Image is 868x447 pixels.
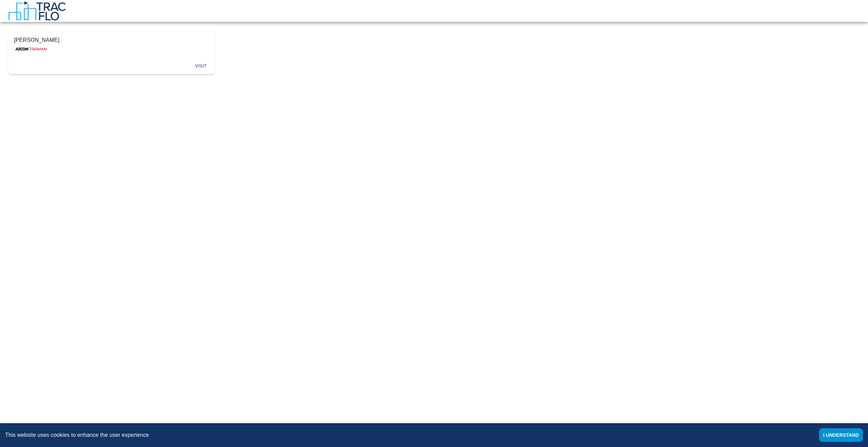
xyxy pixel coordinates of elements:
button: Accept cookies [819,428,863,442]
p: [PERSON_NAME] [14,36,209,44]
img: TracFlo Logo [8,1,66,20]
iframe: Chat Widget [834,414,868,447]
button: [PERSON_NAME]Logo [9,31,215,58]
img: Logo [14,46,48,52]
div: This website uses cookies to enhance the user experience [5,431,809,439]
img: broken-image.jpg [846,4,860,18]
button: Visit [190,61,212,71]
